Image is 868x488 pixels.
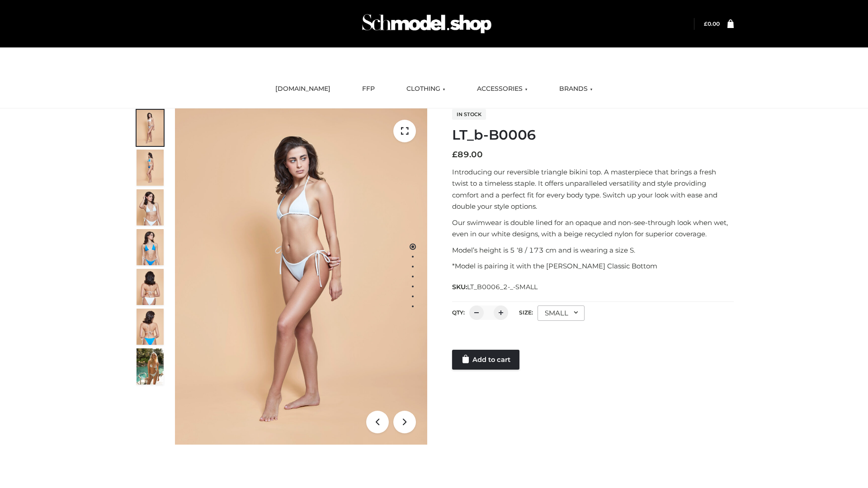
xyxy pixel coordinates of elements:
[452,127,734,143] h1: LT_b-B0006
[538,305,585,321] div: SMALL
[519,309,533,316] label: Size:
[452,350,519,370] a: Add to cart
[137,110,164,146] img: ArielClassicBikiniTop_CloudNine_AzureSky_OW114ECO_1-scaled.jpg
[470,79,534,99] a: ACCESSORIES
[355,79,382,99] a: FFP
[552,79,599,99] a: BRANDS
[452,309,465,316] label: QTY:
[704,20,708,27] span: £
[467,283,538,291] span: LT_B0006_2-_-SMALL
[452,150,483,160] bdi: 89.00
[137,229,164,265] img: ArielClassicBikiniTop_CloudNine_AzureSky_OW114ECO_4-scaled.jpg
[137,189,164,225] img: ArielClassicBikiniTop_CloudNine_AzureSky_OW114ECO_3-scaled.jpg
[452,166,734,212] p: Introducing our reversible triangle bikini top. A masterpiece that brings a fresh twist to a time...
[704,20,720,27] a: £0.00
[175,108,427,445] img: ArielClassicBikiniTop_CloudNine_AzureSky_OW114ECO_1
[137,269,164,305] img: ArielClassicBikiniTop_CloudNine_AzureSky_OW114ECO_7-scaled.jpg
[137,348,164,385] img: Arieltop_CloudNine_AzureSky2.jpg
[452,109,486,120] span: In stock
[452,150,458,160] span: £
[452,260,734,272] p: *Model is pairing it with the [PERSON_NAME] Classic Bottom
[452,244,734,256] p: Model’s height is 5 ‘8 / 173 cm and is wearing a size S.
[137,309,164,345] img: ArielClassicBikiniTop_CloudNine_AzureSky_OW114ECO_8-scaled.jpg
[704,20,720,27] bdi: 0.00
[137,150,164,186] img: ArielClassicBikiniTop_CloudNine_AzureSky_OW114ECO_2-scaled.jpg
[452,282,538,292] span: SKU:
[452,217,734,240] p: Our swimwear is double lined for an opaque and non-see-through look when wet, even in our white d...
[269,79,337,99] a: [DOMAIN_NAME]
[400,79,452,99] a: CLOTHING
[359,6,495,42] img: Schmodel Admin 964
